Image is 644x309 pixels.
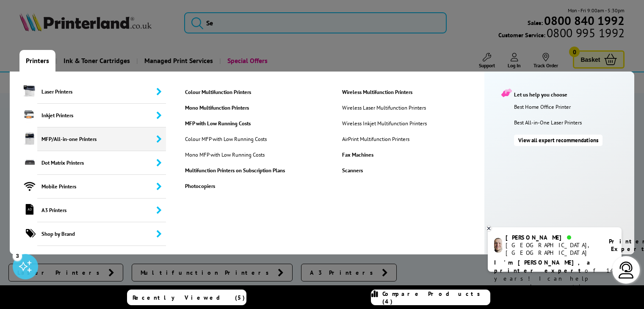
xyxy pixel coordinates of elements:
a: Laser Printers [10,80,166,104]
a: Mono Multifunction Printers [179,104,335,111]
div: 3 [13,251,22,260]
a: Printers [19,50,55,72]
a: Fax Machines [336,151,492,158]
a: View all expert recommendations [514,135,603,146]
a: MFP with Low Running Costs [179,120,335,127]
a: Shop by Brand [10,222,166,246]
a: Multifunction Printers on Subscription Plans [179,167,335,174]
a: Photocopiers [179,182,335,190]
span: MFP/All-in-one Printers [37,127,166,151]
a: Wireless Multifunction Printers [336,88,492,96]
a: Recently Viewed (5) [127,290,246,305]
a: Best All-in-One Laser Printers [514,119,630,126]
span: Compare Products (4) [382,290,490,305]
span: Laser Printers [37,80,166,104]
span: Mobile Printers [37,175,166,199]
a: A3 Printers [10,199,166,222]
a: Mono MFP with Low Running Costs [179,151,282,158]
span: Shop by Brand [37,222,166,246]
span: Dot Matrix Printers [37,151,166,175]
a: Wireless Laser Multifunction Printers [336,104,442,111]
p: of 14 years! I can help you choose the right product [494,259,615,299]
a: Colour MFP with Low Running Costs [179,135,282,143]
a: Compare Products (4) [371,290,490,305]
a: Scanners [336,167,492,174]
a: Inkjet Printers [10,104,166,127]
a: Colour Multifunction Printers [179,88,335,96]
b: I'm [PERSON_NAME], a printer expert [494,259,593,274]
img: user-headset-light.svg [618,262,635,279]
div: [PERSON_NAME] [506,234,598,241]
a: Wireless Inkjet Multifunction Printers [336,120,442,127]
span: Inkjet Printers [37,104,166,127]
a: MFP/All-in-one Printers [10,127,166,151]
div: Let us help you choose [501,88,626,98]
a: Mobile Printers [10,175,166,199]
span: A3 Printers [37,199,166,222]
a: Dot Matrix Printers [10,151,166,175]
div: [GEOGRAPHIC_DATA], [GEOGRAPHIC_DATA] [506,241,598,257]
a: AirPrint Multifunction Printers [336,135,442,143]
a: Best Home Office Printer [514,103,630,110]
span: Recently Viewed (5) [133,294,245,301]
img: ashley-livechat.png [494,238,502,253]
